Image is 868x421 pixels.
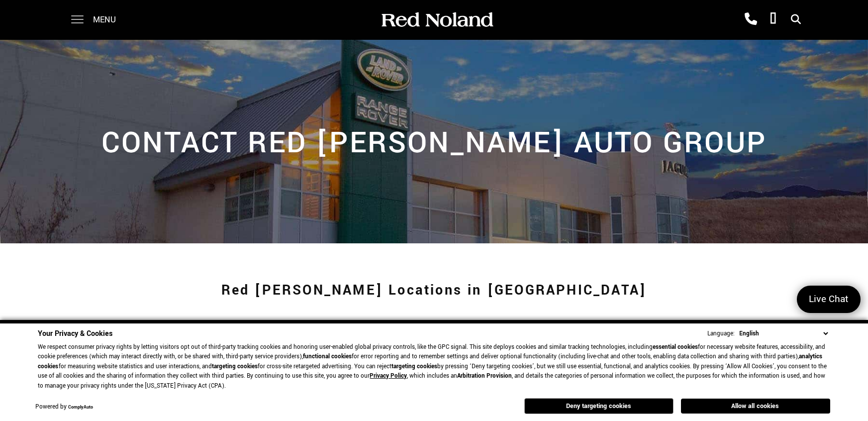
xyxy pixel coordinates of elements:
a: Live Chat [797,286,861,313]
select: Language Select [737,328,830,339]
strong: targeting cookies [392,362,438,371]
strong: essential cookies [653,343,698,351]
strong: Arbitration Provision [458,372,512,380]
a: Privacy Policy [370,372,407,380]
h1: Red [PERSON_NAME] Locations in [GEOGRAPHIC_DATA] [94,271,775,311]
p: We respect consumer privacy rights by letting visitors opt out of third-party tracking cookies an... [38,342,830,391]
div: Powered by [36,404,94,411]
strong: functional cookies [303,352,352,361]
span: Your Privacy & Cookies [38,328,113,339]
div: Language: [708,330,735,337]
strong: targeting cookies [212,362,258,371]
button: Deny targeting cookies [524,398,674,414]
button: Allow all cookies [681,399,830,414]
strong: analytics cookies [38,352,823,371]
span: Live Chat [804,293,854,306]
a: ComplyAuto [69,404,94,411]
img: Red Noland Auto Group [380,11,494,29]
h2: Contact Red [PERSON_NAME] Auto Group [94,119,775,164]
